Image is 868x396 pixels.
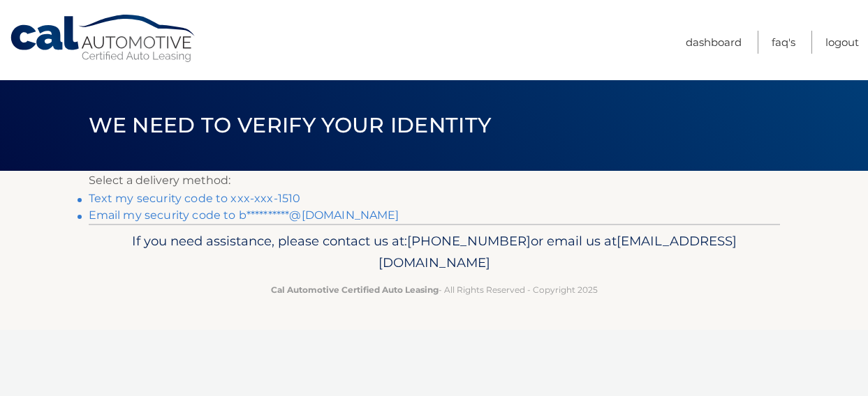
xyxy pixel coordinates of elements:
[271,284,439,295] strong: Cal Automotive Certified Auto Leasing
[98,282,771,297] p: - All Rights Reserved - Copyright 2025
[89,112,492,138] span: We need to verify your identity
[9,14,198,63] a: Cal Automotive
[825,31,859,54] a: Logout
[89,208,399,222] a: Email my security code to b**********@[DOMAIN_NAME]
[686,31,742,54] a: Dashboard
[89,171,780,190] p: Select a delivery method:
[89,192,301,205] a: Text my security code to xxx-xxx-1510
[407,233,531,249] span: [PHONE_NUMBER]
[772,31,795,54] a: FAQ's
[98,230,771,275] p: If you need assistance, please contact us at: or email us at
